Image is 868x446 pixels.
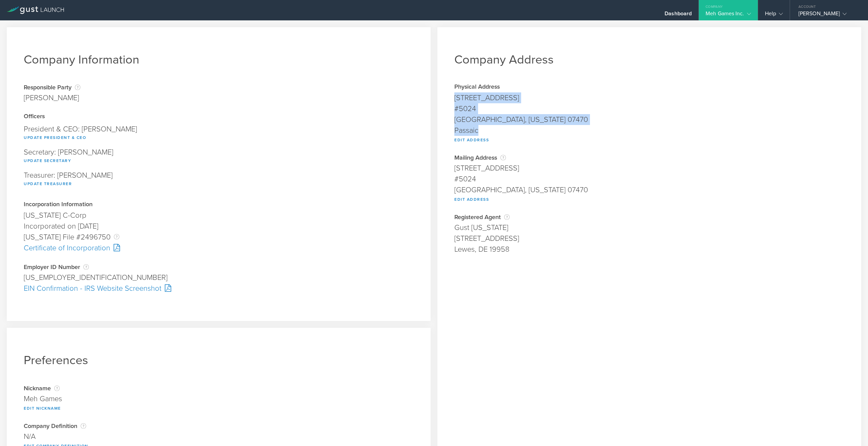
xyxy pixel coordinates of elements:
[24,52,414,67] h1: Company Information
[24,133,86,142] button: Update President & CEO
[24,283,414,294] div: EIN Confirmation - IRS Website Screenshot
[24,157,71,165] button: Update Secretary
[24,264,414,270] div: Employer ID Number
[24,232,414,243] div: [US_STATE] File #2496750
[24,145,414,168] div: Secretary: [PERSON_NAME]
[24,431,414,442] div: N/A
[24,404,61,412] button: Edit Nickname
[24,243,414,253] div: Certificate of Incorporation
[798,10,856,20] div: [PERSON_NAME]
[454,52,844,67] h1: Company Address
[24,92,80,103] div: [PERSON_NAME]
[24,221,414,232] div: Incorporated on [DATE]
[665,10,692,20] div: Dashboard
[454,114,844,125] div: [GEOGRAPHIC_DATA], [US_STATE] 07470
[454,233,844,244] div: [STREET_ADDRESS]
[24,122,414,145] div: President & CEO: [PERSON_NAME]
[454,174,844,184] div: #5024
[454,84,844,91] div: Physical Address
[454,214,844,220] div: Registered Agent
[24,113,414,120] div: Officers
[454,136,489,144] button: Edit Address
[24,423,414,429] div: Company Definition
[24,393,414,404] div: Meh Games
[454,163,844,174] div: [STREET_ADDRESS]
[24,272,414,283] div: [US_EMPLOYER_IDENTIFICATION_NUMBER]
[454,103,844,114] div: #5024
[454,154,844,161] div: Mailing Address
[24,168,414,191] div: Treasurer: [PERSON_NAME]
[454,125,844,136] div: Passaic
[24,210,414,221] div: [US_STATE] C-Corp
[24,180,72,188] button: Update Treasurer
[765,10,783,20] div: Help
[24,84,80,91] div: Responsible Party
[834,413,868,446] iframe: Chat Widget
[454,92,844,103] div: [STREET_ADDRESS]
[24,385,414,392] div: Nickname
[454,184,844,195] div: [GEOGRAPHIC_DATA], [US_STATE] 07470
[454,195,489,203] button: Edit Address
[24,353,414,368] h1: Preferences
[454,244,844,255] div: Lewes, DE 19958
[24,201,414,208] div: Incorporation Information
[706,10,751,20] div: Meh Games Inc.
[454,222,844,233] div: Gust [US_STATE]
